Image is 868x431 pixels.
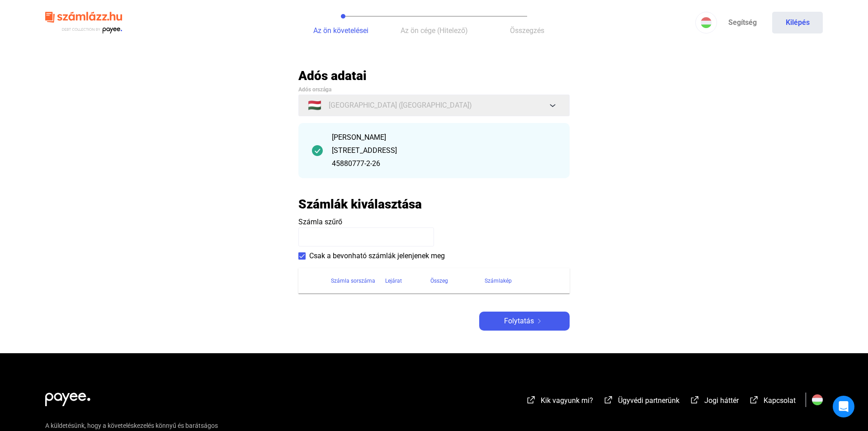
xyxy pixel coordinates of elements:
[45,388,90,406] img: white-payee-white-dot.svg
[308,100,321,111] span: 🇭🇺
[332,132,556,143] div: [PERSON_NAME]
[329,100,472,111] span: [GEOGRAPHIC_DATA] ([GEOGRAPHIC_DATA])
[689,395,700,404] img: external-link-white
[430,275,485,286] div: Összeg
[772,12,823,33] button: Kilépés
[298,95,570,116] button: 🇭🇺[GEOGRAPHIC_DATA] ([GEOGRAPHIC_DATA])
[331,275,375,286] div: Számla sorszáma
[603,398,679,406] a: external-link-whiteÜgyvédi partnerünk
[332,158,556,169] div: 45880777-2-26
[695,12,717,33] button: HU
[704,396,739,405] span: Jogi háttér
[504,316,534,327] span: Folytatás
[510,26,544,35] span: Összegzés
[332,145,556,156] div: [STREET_ADDRESS]
[749,395,759,404] img: external-link-white
[331,275,385,286] div: Számla sorszáma
[485,275,559,286] div: Számlakép
[618,396,679,405] span: Ügyvédi partnerünk
[812,394,823,405] img: HU.svg
[401,26,468,35] span: Az ön cége (Hitelező)
[309,251,445,261] span: Csak a bevonható számlák jelenjenek meg
[526,395,537,404] img: external-link-white
[526,398,593,406] a: external-link-whiteKik vagyunk mi?
[298,196,422,212] h2: Számlák kiválasztása
[430,275,448,286] div: Összeg
[689,398,739,406] a: external-link-whiteJogi háttér
[534,319,545,323] img: arrow-right-white
[298,86,331,93] span: Adós országa
[603,395,614,404] img: external-link-white
[717,12,768,33] a: Segítség
[45,8,122,38] img: szamlazzhu-logo
[385,275,430,286] div: Lejárat
[298,218,342,226] span: Számla szűrő
[701,17,712,28] img: HU
[312,145,323,156] img: checkmark-darker-green-circle
[541,396,593,405] span: Kik vagyunk mi?
[313,26,368,35] span: Az ön követelései
[749,398,796,406] a: external-link-whiteKapcsolat
[485,275,512,286] div: Számlakép
[298,68,570,84] h2: Adós adatai
[479,312,570,331] button: Folytatásarrow-right-white
[764,396,796,405] span: Kapcsolat
[833,396,854,417] div: Open Intercom Messenger
[385,275,402,286] div: Lejárat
